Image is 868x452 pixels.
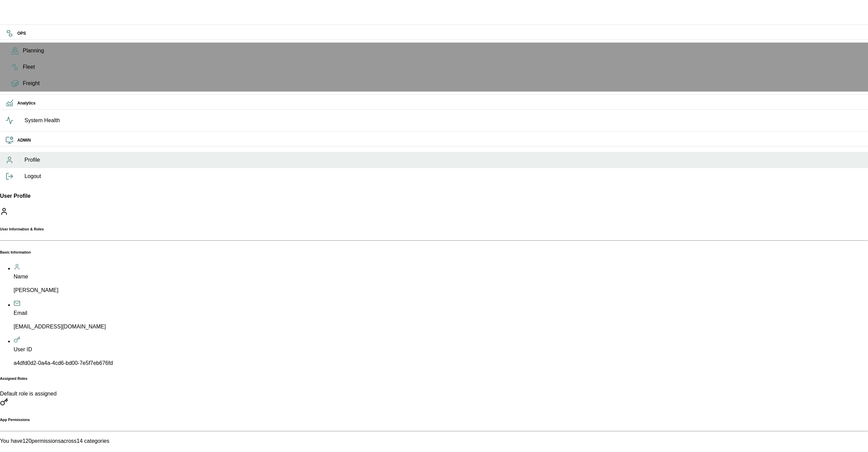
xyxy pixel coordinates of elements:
[14,310,27,316] span: Email
[14,286,868,294] p: [PERSON_NAME]
[17,30,863,37] h6: OPS
[14,346,32,352] span: User ID
[24,172,863,180] span: Logout
[14,274,28,279] span: Name
[24,116,863,125] span: System Health
[23,47,863,55] span: Planning
[23,79,863,87] span: Freight
[17,100,863,107] h6: Analytics
[17,137,863,144] h6: ADMIN
[24,156,863,164] span: Profile
[23,63,863,71] span: Fleet
[14,323,868,331] p: [EMAIL_ADDRESS][DOMAIN_NAME]
[14,359,868,367] p: a4dfd0d2-0a4a-4cd6-bd00-7e5f7eb676fd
